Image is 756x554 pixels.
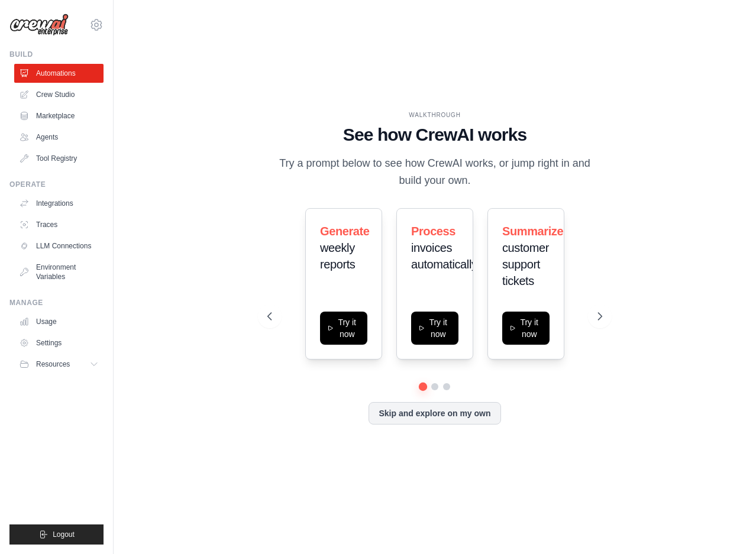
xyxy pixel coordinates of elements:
span: Generate [320,225,370,238]
span: weekly reports [320,241,355,271]
a: Integrations [14,194,104,213]
span: Resources [36,359,70,369]
a: Crew Studio [14,85,104,104]
span: customer support tickets [502,241,549,287]
button: Try it now [320,312,367,345]
a: Settings [14,333,104,352]
a: Automations [14,64,104,83]
h1: See how CrewAI works [267,124,602,145]
button: Try it now [411,312,458,345]
a: Tool Registry [14,149,104,168]
a: Usage [14,312,104,331]
div: WALKTHROUGH [267,111,602,119]
div: Manage [9,298,104,307]
a: Marketplace [14,106,104,125]
div: Build [9,50,104,59]
button: Skip and explore on my own [369,402,500,425]
button: Logout [9,524,104,545]
span: Logout [53,530,75,539]
a: Agents [14,128,104,147]
iframe: Chat Widget [697,497,756,554]
a: Environment Variables [14,258,104,286]
button: Try it now [502,312,550,345]
a: LLM Connections [14,236,104,255]
a: Traces [14,215,104,234]
span: invoices automatically [411,241,477,271]
img: Logo [9,14,69,36]
span: Process [411,225,455,238]
div: Operate [9,180,104,189]
p: Try a prompt below to see how CrewAI works, or jump right in and build your own. [267,155,602,190]
button: Resources [14,355,104,374]
span: Summarize [502,225,563,238]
